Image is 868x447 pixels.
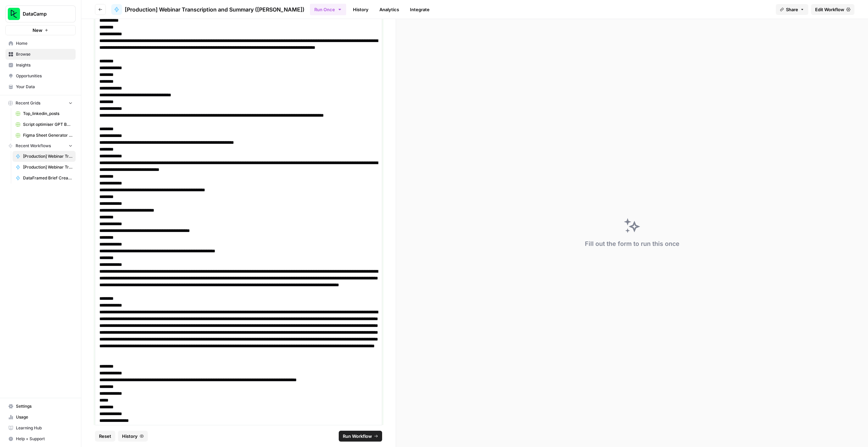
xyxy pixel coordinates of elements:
button: Reset [95,431,115,442]
span: Script optimiser GPT Build V2 Grid [23,121,73,128]
a: Figma Sheet Generator for Social [13,130,76,141]
span: Reset [99,433,111,440]
span: New [33,27,42,34]
a: Your Data [5,81,76,92]
span: Help + Support [16,436,73,442]
span: Learning Hub [16,425,73,431]
span: DataFramed Brief Creator - Rhys v5 [23,175,73,181]
a: Top_linkedin_posts [13,108,76,119]
button: Recent Grids [5,98,76,108]
a: [Production] Webinar Transcription and Summary for the [13,162,76,173]
a: [Production] Webinar Transcription and Summary ([PERSON_NAME]) [13,151,76,162]
span: History [122,433,138,440]
a: Browse [5,49,76,60]
span: Share [786,6,798,13]
span: Recent Workflows [16,143,51,149]
span: Home [16,40,73,46]
button: Run Workflow [339,431,382,442]
a: Insights [5,60,76,71]
button: Run Once [310,4,346,15]
button: History [118,431,148,442]
span: Opportunities [16,73,73,79]
span: Edit Workflow [815,6,844,13]
button: Share [776,4,808,15]
button: Workspace: DataCamp [5,5,76,22]
span: Top_linkedin_posts [23,111,73,117]
button: New [5,25,76,35]
img: DataCamp Logo [8,8,20,20]
a: History [349,4,373,15]
a: Learning Hub [5,423,76,433]
a: DataFramed Brief Creator - Rhys v5 [13,173,76,183]
a: Script optimiser GPT Build V2 Grid [13,119,76,130]
a: [Production] Webinar Transcription and Summary ([PERSON_NAME]) [111,4,304,15]
button: Help + Support [5,433,76,444]
span: Browse [16,51,73,57]
a: Usage [5,412,76,423]
a: Analytics [375,4,403,15]
a: Home [5,38,76,49]
span: Usage [16,414,73,420]
span: Insights [16,62,73,68]
a: Integrate [406,4,434,15]
span: Your Data [16,84,73,90]
span: Run Workflow [343,433,372,440]
span: Recent Grids [16,100,40,106]
span: DataCamp [23,11,64,17]
button: Recent Workflows [5,141,76,151]
a: Settings [5,401,76,412]
span: Figma Sheet Generator for Social [23,132,73,138]
span: Settings [16,403,73,409]
span: [Production] Webinar Transcription and Summary ([PERSON_NAME]) [23,153,73,159]
span: [Production] Webinar Transcription and Summary ([PERSON_NAME]) [125,5,304,14]
div: Fill out the form to run this once [585,239,679,249]
a: Edit Workflow [811,4,854,15]
span: [Production] Webinar Transcription and Summary for the [23,164,73,170]
a: Opportunities [5,71,76,81]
